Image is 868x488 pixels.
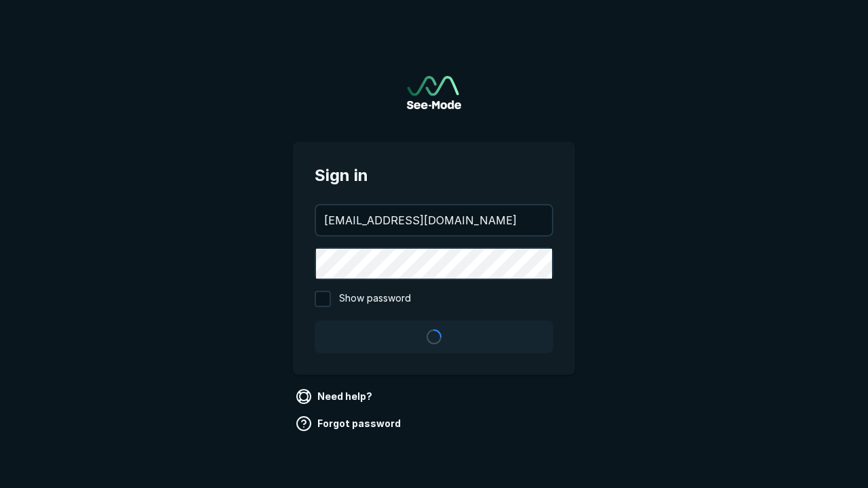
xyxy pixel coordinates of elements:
a: Go to sign in [407,76,461,109]
span: Show password [339,291,411,307]
span: Sign in [315,163,553,188]
a: Need help? [293,386,378,407]
img: See-Mode Logo [407,76,461,109]
a: Forgot password [293,413,406,434]
input: your@email.com [316,205,552,235]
